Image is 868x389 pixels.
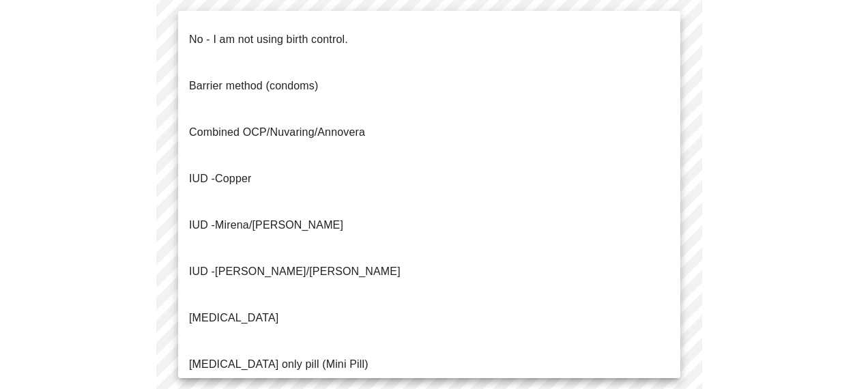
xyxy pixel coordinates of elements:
[189,78,318,94] p: Barrier method (condoms)
[215,219,343,231] span: Mirena/[PERSON_NAME]
[189,173,215,184] span: IUD -
[189,263,401,280] p: [PERSON_NAME]/[PERSON_NAME]
[189,124,365,141] p: Combined OCP/Nuvaring/Annovera
[189,171,251,187] p: Copper
[189,356,368,373] p: [MEDICAL_DATA] only pill (Mini Pill)
[189,265,215,277] span: IUD -
[189,31,348,48] p: No - I am not using birth control.
[189,310,278,326] p: [MEDICAL_DATA]
[189,217,343,233] p: IUD -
